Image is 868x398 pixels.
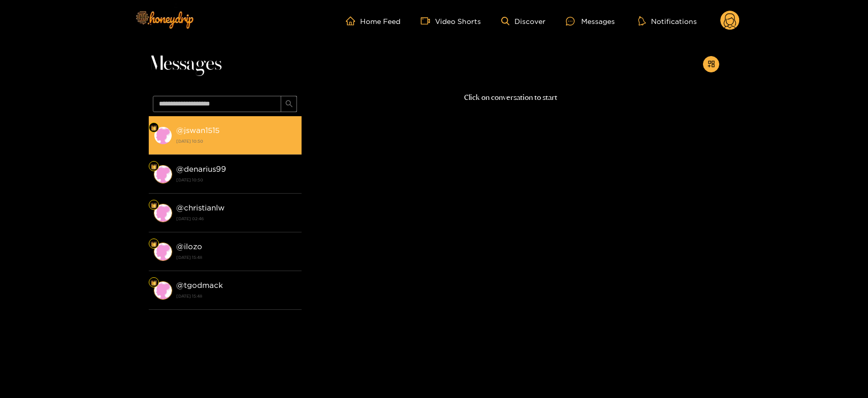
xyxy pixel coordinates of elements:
[703,56,719,72] button: appstore-add
[176,242,202,251] strong: @ ilozo
[154,165,172,183] img: conversation
[302,92,719,103] p: Click on conversation to start
[176,137,296,146] strong: [DATE] 10:50
[421,16,435,25] span: video-camera
[151,164,157,170] img: Fan Level
[635,16,700,26] button: Notifications
[281,96,297,112] button: search
[708,60,715,69] span: appstore-add
[151,202,157,208] img: Fan Level
[285,100,293,109] span: search
[154,126,172,145] img: conversation
[501,17,546,25] a: Discover
[346,16,400,25] a: Home Feed
[151,280,157,286] img: Fan Level
[176,214,296,223] strong: [DATE] 02:46
[566,15,615,27] div: Messages
[154,243,172,261] img: conversation
[151,125,157,131] img: Fan Level
[154,281,172,300] img: conversation
[346,16,360,25] span: home
[176,165,226,173] strong: @ denarius99
[176,253,296,262] strong: [DATE] 15:48
[149,52,222,76] span: Messages
[176,291,296,301] strong: [DATE] 15:48
[421,16,481,25] a: Video Shorts
[176,175,296,184] strong: [DATE] 10:50
[176,203,225,212] strong: @ christianlw
[154,204,172,222] img: conversation
[176,126,220,135] strong: @ jswan1515
[151,241,157,247] img: Fan Level
[176,281,223,289] strong: @ tgodmack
